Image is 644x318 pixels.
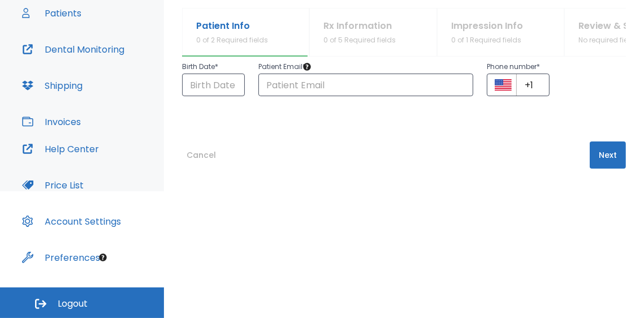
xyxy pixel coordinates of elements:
p: 0 of 2 Required fields [196,35,268,45]
div: Tooltip anchor [302,62,312,72]
button: Shipping [15,72,89,99]
input: +1 (702) 123-4567 [516,74,550,96]
input: Choose date [182,74,245,96]
button: Cancel [182,141,221,169]
button: Price List [15,171,90,199]
button: Select country [495,76,512,93]
p: Patient Email * [258,60,474,74]
input: Patient Email [258,74,474,96]
p: Patient Info [196,19,268,33]
div: Tooltip anchor [98,252,108,263]
button: Help Center [15,135,106,162]
span: Logout [58,298,88,310]
button: Invoices [15,108,88,135]
button: Account Settings [15,208,128,235]
button: Next [590,141,626,169]
p: Birth Date * [182,60,245,74]
button: Preferences [15,244,107,271]
button: Dental Monitoring [15,36,131,63]
p: Phone number * [487,60,550,74]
